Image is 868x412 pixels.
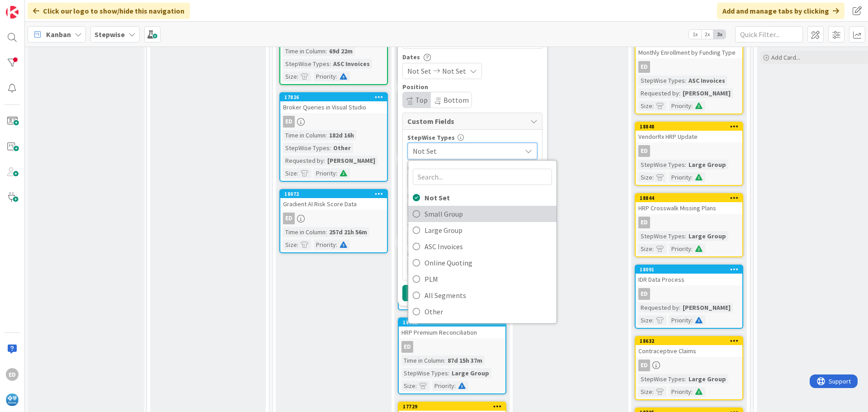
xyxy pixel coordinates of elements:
[636,274,742,285] div: IDR Data Process
[425,305,552,318] span: Other
[403,403,505,410] div: 17729
[638,101,652,111] div: Size
[408,206,557,222] a: Small Group
[713,30,726,39] span: 3x
[402,285,426,301] button: Add
[336,168,337,178] span: :
[686,374,728,384] div: Large Group
[640,123,742,130] div: 18848
[399,327,505,338] div: HRP Premium Reconciliation
[636,61,742,73] div: ED
[640,195,742,201] div: 18844
[638,61,650,73] div: ED
[691,101,693,111] span: :
[280,213,387,224] div: ED
[652,101,654,111] span: :
[399,403,505,411] div: 17729
[6,368,19,381] div: ED
[669,315,691,325] div: Priority
[638,244,652,254] div: Size
[297,71,298,81] span: :
[771,53,800,62] span: Add Card...
[283,156,324,166] div: Requested by
[638,88,679,98] div: Requested by
[638,374,685,384] div: StepWise Types
[636,345,742,357] div: Contraceptive Claims
[425,240,552,253] span: ASC Invoices
[636,217,742,228] div: ED
[636,123,742,142] div: 18848VendorRx HRP Update
[407,164,449,172] label: Requested by
[283,240,297,250] div: Size
[407,116,526,127] span: Custom Fields
[314,71,336,81] div: Priority
[401,341,413,353] div: ED
[638,76,685,85] div: StepWise Types
[685,160,686,170] span: :
[679,88,680,98] span: :
[402,54,420,60] span: Dates
[325,156,377,166] div: [PERSON_NAME]
[691,315,693,325] span: :
[28,3,190,19] div: Click our logo to show/hide this navigation
[686,76,727,85] div: ASC Invoices
[413,169,552,185] input: Search...
[636,360,742,371] div: ED
[401,355,444,365] div: Time in Column
[449,368,491,378] div: Large Group
[638,217,650,228] div: ED
[669,244,691,254] div: Priority
[325,227,327,237] span: :
[6,393,19,406] img: avatar
[636,337,742,357] div: 18632Contraceptive Claims
[283,71,297,81] div: Size
[330,59,331,69] span: :
[46,29,71,40] span: Kanban
[636,131,742,142] div: VendorRx HRP Update
[640,266,742,273] div: 18091
[283,213,295,224] div: ED
[638,160,685,170] div: StepWise Types
[686,231,728,241] div: Large Group
[442,66,466,76] span: Not Set
[415,381,417,391] span: :
[638,288,650,300] div: ED
[283,143,330,153] div: StepWise Types
[408,303,557,320] a: Other
[283,227,325,237] div: Time in Column
[280,190,387,198] div: 18072
[408,238,557,255] a: ASC Invoices
[636,194,742,202] div: 18844
[399,318,505,327] div: 18782
[638,145,650,157] div: ED
[454,381,456,391] span: :
[717,3,844,19] div: Add and manage tabs by clicking
[94,30,125,39] b: Stepwise
[314,240,336,250] div: Priority
[638,360,650,371] div: ED
[413,145,517,157] span: Not Set
[284,191,387,197] div: 18072
[636,47,742,58] div: Monthly Enrollment by Funding Type
[336,240,337,250] span: :
[689,30,701,39] span: 1x
[401,381,415,391] div: Size
[638,172,652,182] div: Size
[636,265,742,285] div: 18091IDR Data Process
[284,94,387,100] div: 17826
[652,315,654,325] span: :
[432,381,454,391] div: Priority
[685,374,686,384] span: :
[324,156,325,166] span: :
[6,6,19,19] img: Visit kanbanzone.com
[636,202,742,214] div: HRP Crosswalk Missing Plans
[679,303,680,313] span: :
[691,244,693,254] span: :
[407,134,538,141] div: StepWise Types
[408,222,557,238] a: Large Group
[638,303,679,313] div: Requested by
[407,222,538,228] div: Size
[425,256,552,270] span: Online Quoting
[425,207,552,221] span: Small Group
[636,145,742,157] div: ED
